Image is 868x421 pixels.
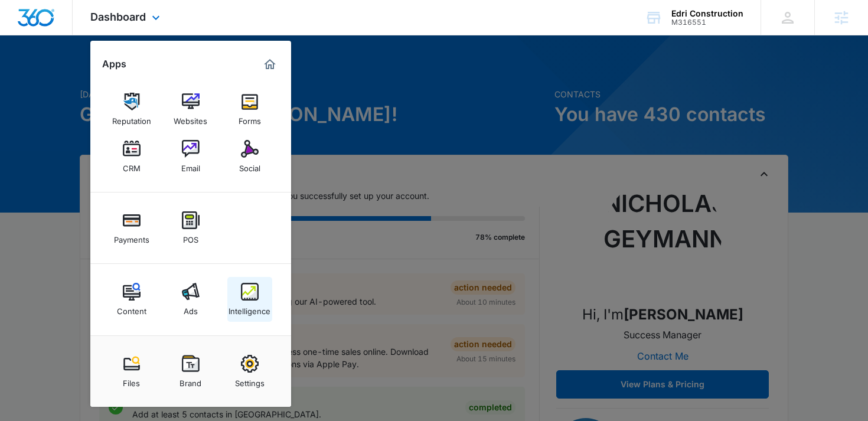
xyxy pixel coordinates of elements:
a: CRM [109,134,154,179]
div: Brand [180,373,201,388]
a: Payments [109,205,154,250]
div: Settings [235,373,265,388]
div: Files [123,373,140,388]
a: Intelligence [227,277,272,322]
div: Forms [239,110,261,126]
span: Dashboard [90,11,146,23]
div: Payments [114,229,149,244]
div: Ads [184,301,198,316]
div: Websites [174,110,207,126]
a: Files [109,349,154,394]
div: Reputation [112,110,151,126]
a: Websites [168,87,213,132]
div: Email [181,158,200,173]
div: account name [671,9,743,18]
div: CRM [123,158,141,173]
h2: Apps [102,58,126,70]
div: POS [183,229,198,244]
div: Content [117,301,146,316]
a: POS [168,205,213,250]
a: Brand [168,349,213,394]
a: Social [227,134,272,179]
div: account id [671,18,743,27]
a: Marketing 360® Dashboard [260,55,279,74]
a: Forms [227,87,272,132]
a: Settings [227,349,272,394]
a: Reputation [109,87,154,132]
a: Email [168,134,213,179]
a: Ads [168,277,213,322]
div: Social [239,158,260,173]
div: Intelligence [229,301,270,316]
a: Content [109,277,154,322]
